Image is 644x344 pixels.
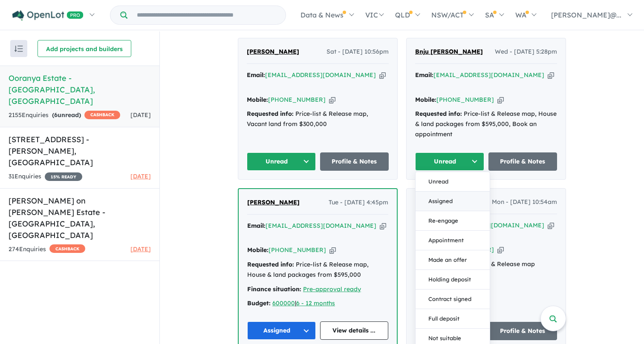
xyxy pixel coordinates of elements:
a: [PHONE_NUMBER] [268,96,326,103]
button: Made an offer [416,250,490,270]
span: Tue - [DATE] 4:45pm [329,198,388,208]
a: [EMAIL_ADDRESS][DOMAIN_NAME] [265,71,376,79]
strong: Mobile: [247,246,269,254]
button: Unread [416,172,490,192]
span: Wed - [DATE] 5:28pm [495,47,557,57]
div: Price-list & Release map, Vacant land from $300,000 [247,109,389,129]
strong: Requested info: [247,261,294,268]
span: [DATE] [130,111,151,119]
button: Full deposit [416,309,490,329]
a: [PHONE_NUMBER] [269,246,326,254]
strong: Requested info: [247,110,294,118]
a: Pre-approval ready [303,285,361,293]
button: Copy [380,221,386,230]
a: View details ... [320,321,389,340]
a: Profile & Notes [488,322,557,340]
button: Unread [247,152,316,171]
button: Re-engage [416,211,490,231]
span: [PERSON_NAME] [247,48,299,55]
button: Unread [415,152,484,171]
img: Openlot PRO Logo White [12,10,84,21]
button: Copy [497,95,504,104]
strong: Email: [415,71,433,79]
strong: Mobile: [247,96,268,103]
h5: [PERSON_NAME] on [PERSON_NAME] Estate - [GEOGRAPHIC_DATA] , [GEOGRAPHIC_DATA] [9,195,151,241]
button: Assigned [247,321,316,340]
strong: Email: [247,71,265,79]
a: [PHONE_NUMBER] [436,96,494,103]
button: Holding deposit [416,270,490,290]
h5: [STREET_ADDRESS] - [PERSON_NAME] , [GEOGRAPHIC_DATA] [9,134,151,168]
a: [PERSON_NAME] [247,47,299,57]
button: Copy [497,245,504,254]
a: Bnju [PERSON_NAME] [415,47,483,57]
span: 6 [54,111,58,119]
button: Copy [329,95,335,104]
button: Add projects and builders [38,40,131,57]
a: 600000 [272,299,295,307]
button: Assigned [416,192,490,211]
span: [PERSON_NAME]@... [551,11,621,19]
div: 31 Enquir ies [9,172,82,182]
div: Price-list & Release map, House & land packages from $595,000 [247,260,388,280]
strong: Email: [247,222,266,229]
span: Mon - [DATE] 10:54am [492,197,557,207]
span: Bnju [PERSON_NAME] [415,48,483,55]
strong: ( unread) [52,111,81,119]
button: Copy [329,246,336,255]
button: Appointment [416,231,490,250]
span: 15 % READY [45,172,82,181]
button: Copy [548,71,554,80]
button: Copy [379,71,386,80]
strong: Mobile: [415,96,436,103]
strong: Finance situation: [247,285,301,293]
div: | [247,298,388,309]
strong: Requested info: [415,110,462,118]
span: [DATE] [130,172,151,180]
img: sort.svg [14,46,23,52]
span: CASHBACK [84,111,120,119]
div: 2155 Enquir ies [9,110,120,120]
a: Profile & Notes [488,152,557,171]
span: Sat - [DATE] 10:56pm [326,47,389,57]
a: [EMAIL_ADDRESS][DOMAIN_NAME] [433,71,544,79]
div: Price-list & Release map, House & land packages from $595,000, Book an appointment [415,109,557,139]
strong: Budget: [247,299,271,307]
span: [DATE] [130,245,151,253]
a: 6 - 12 months [296,299,335,307]
a: [PERSON_NAME] [247,198,300,208]
a: Profile & Notes [320,152,389,171]
input: Try estate name, suburb, builder or developer [129,6,284,24]
span: CASHBACK [49,244,85,253]
button: Contract signed [416,290,490,309]
div: 274 Enquir ies [9,244,85,255]
span: [PERSON_NAME] [247,198,300,206]
h5: Ooranya Estate - [GEOGRAPHIC_DATA] , [GEOGRAPHIC_DATA] [9,72,151,107]
a: [EMAIL_ADDRESS][DOMAIN_NAME] [266,222,376,229]
button: Copy [548,221,554,230]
